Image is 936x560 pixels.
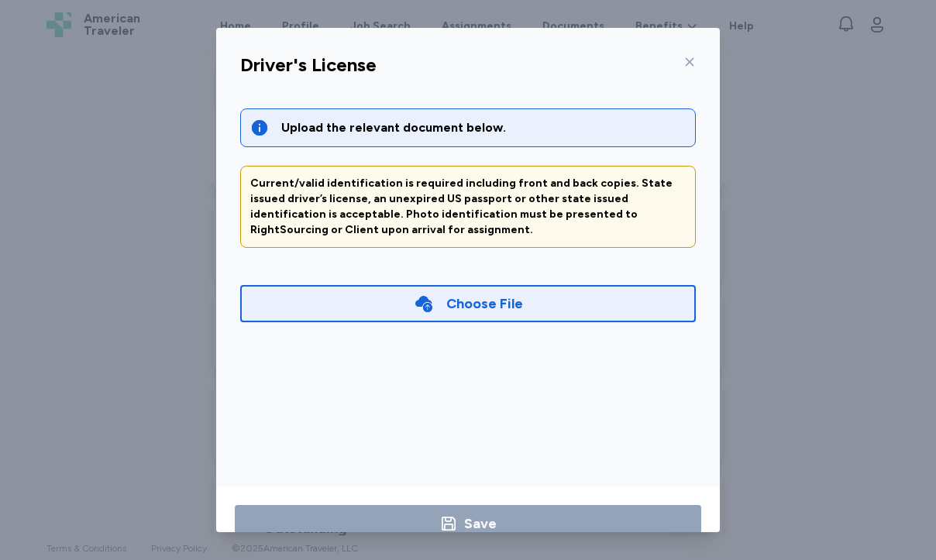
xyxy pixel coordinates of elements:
div: Driver's License [240,53,377,77]
div: Choose File [446,293,523,314]
div: Save [464,513,497,534]
div: Upload the relevant document below. [281,119,686,137]
button: Save [235,505,701,542]
div: Current/valid identification is required including front and back copies. State issued driver’s l... [250,176,686,238]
